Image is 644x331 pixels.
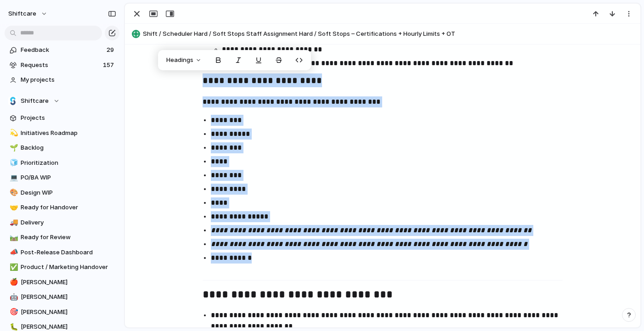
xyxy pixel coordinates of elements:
a: 📣Post-Release Dashboard [5,246,119,259]
button: ✅ [8,263,17,272]
a: ✅Product / Marketing Handover [5,260,119,274]
div: 💫 [10,128,16,138]
a: Feedback29 [5,43,119,57]
span: Post-Release Dashboard [21,248,116,257]
a: 🧊Prioritization [5,156,119,170]
button: 🍎 [8,278,17,287]
div: 🤖 [10,292,16,303]
div: 🎨 [10,187,16,198]
span: [PERSON_NAME] [21,292,116,302]
div: ✅ [10,262,16,273]
button: 📣 [8,248,17,257]
span: Projects [21,113,116,123]
button: 🎯 [8,308,17,317]
button: Headings [161,53,207,67]
span: Headings [166,56,193,65]
div: 📣 [10,247,16,258]
div: 🍎 [10,277,16,287]
span: Design WIP [21,188,116,197]
span: Ready for Review [21,233,116,242]
button: shiftcare [4,6,52,21]
span: Initiatives Roadmap [21,129,116,138]
a: 🛤️Ready for Review [5,230,119,244]
button: Shiftcare [5,94,119,108]
span: Delivery [21,218,116,227]
a: 🎯[PERSON_NAME] [5,305,119,319]
button: 💻 [8,173,17,182]
a: Projects [5,111,119,125]
span: PO/BA WIP [21,173,116,182]
button: 🧊 [8,158,17,168]
span: Feedback [21,45,104,55]
span: [PERSON_NAME] [21,308,116,317]
a: Requests157 [5,58,119,72]
span: Prioritization [21,158,116,168]
button: 🤝 [8,203,17,212]
a: 🍎[PERSON_NAME] [5,275,119,289]
div: 🎯 [10,307,16,317]
span: shiftcare [8,9,36,18]
span: [PERSON_NAME] [21,278,116,287]
div: 💻 [10,173,16,183]
a: 🤖[PERSON_NAME] [5,290,119,304]
div: 🤝 [10,202,16,213]
button: 🌱 [8,143,17,152]
span: My projects [21,75,116,84]
span: Requests [21,61,100,70]
span: Shiftcare [21,96,49,106]
a: 💻PO/BA WIP [5,171,119,185]
div: 🧊 [10,157,16,168]
span: Backlog [21,143,116,152]
a: 💫Initiatives Roadmap [5,126,119,140]
a: 🎨Design WIP [5,186,119,200]
a: 🚚Delivery [5,216,119,230]
div: 🛤️ [10,232,16,243]
span: Product / Marketing Handover [21,263,116,272]
button: 💫 [8,129,17,138]
button: Shift / Scheduler Hard / Soft Stops Staff Assignment Hard / Soft Stops – Certifications + Hourly ... [129,27,636,41]
div: 🚚 [10,217,16,228]
a: 🤝Ready for Handover [5,201,119,214]
a: 🌱Backlog [5,141,119,155]
button: 🎨 [8,188,17,197]
span: 29 [107,45,116,55]
button: 🤖 [8,292,17,302]
div: 🌱 [10,143,16,153]
span: Ready for Handover [21,203,116,212]
button: 🚚 [8,218,17,227]
span: Shift / Scheduler Hard / Soft Stops Staff Assignment Hard / Soft Stops – Certifications + Hourly ... [143,29,636,39]
a: My projects [5,73,119,87]
span: 157 [103,61,116,70]
button: 🛤️ [8,233,17,242]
